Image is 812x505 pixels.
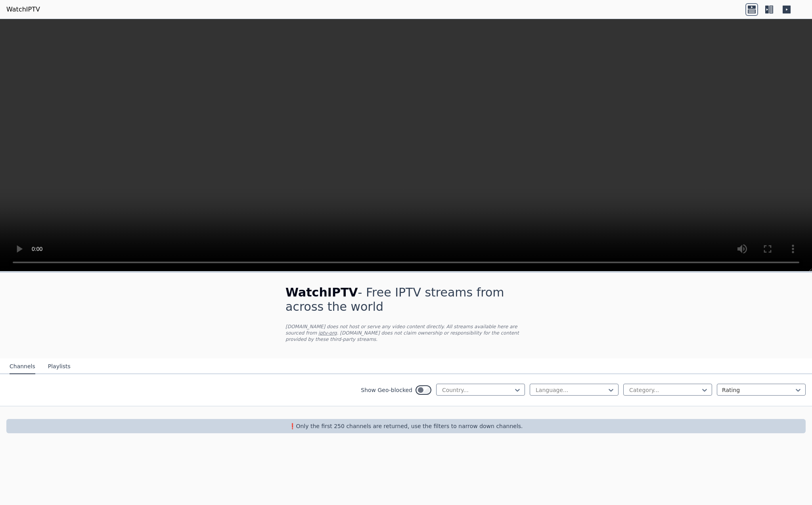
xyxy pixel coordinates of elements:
button: Channels [10,359,35,374]
button: Playlists [48,359,71,374]
a: WatchIPTV [6,5,40,14]
p: [DOMAIN_NAME] does not host or serve any video content directly. All streams available here are s... [285,323,527,342]
label: Show Geo-blocked [361,386,412,394]
span: WatchIPTV [285,285,358,299]
h1: - Free IPTV streams from across the world [285,285,527,314]
a: iptv-org [318,330,337,336]
p: ❗️Only the first 250 channels are returned, use the filters to narrow down channels. [10,422,802,430]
